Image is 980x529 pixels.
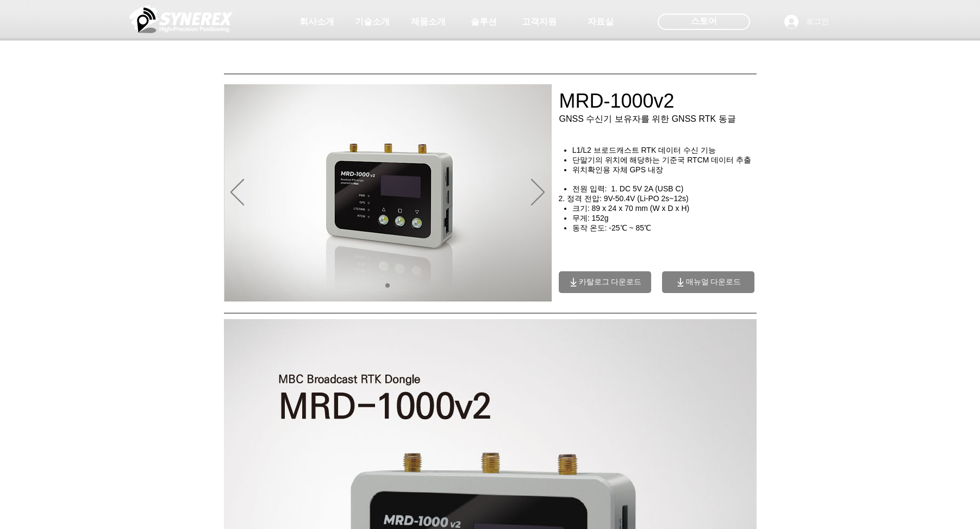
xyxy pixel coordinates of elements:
[572,184,684,193] span: 전원 입력: 1. DC 5V 2A (USB C)
[531,179,545,207] button: 다음
[345,11,400,33] a: 기술소개
[355,16,390,28] span: 기술소개
[411,16,446,28] span: 제품소개
[686,277,741,287] span: 매뉴얼 다운로드
[385,283,390,288] a: 01
[129,3,233,35] img: 씨너렉스_White_simbol_대지 1.png
[572,165,663,174] span: 위치확인용 자체 GPS 내장
[290,11,344,33] a: 회사소개
[802,16,833,27] span: 로그인
[512,11,566,33] a: 고객지원
[224,84,552,302] img: v2.jpg
[559,271,651,293] a: 카탈로그 다운로드
[572,204,689,213] span: 크기: 89 x 24 x 70 mm (W x D x H)
[559,194,689,203] span: 2. 정격 전압: 9V-50.4V (Li-PO 2s~12s)
[572,214,609,222] span: 무게: 152g
[691,15,717,27] span: 스토어
[457,11,511,33] a: 솔루션
[224,84,552,302] div: 슬라이드쇼
[573,11,628,33] a: 자료실
[658,14,750,30] div: 스토어
[382,283,394,288] nav: 슬라이드
[777,11,837,32] button: 로그인
[522,16,557,28] span: 고객지원
[572,223,651,232] span: 동작 온도: -25℃ ~ 85℃
[588,16,614,28] span: 자료실
[299,16,334,28] span: 회사소개
[230,179,244,207] button: 이전
[401,11,455,33] a: 제품소개
[579,277,642,287] span: 카탈로그 다운로드
[662,271,754,293] a: 매뉴얼 다운로드
[471,16,497,28] span: 솔루션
